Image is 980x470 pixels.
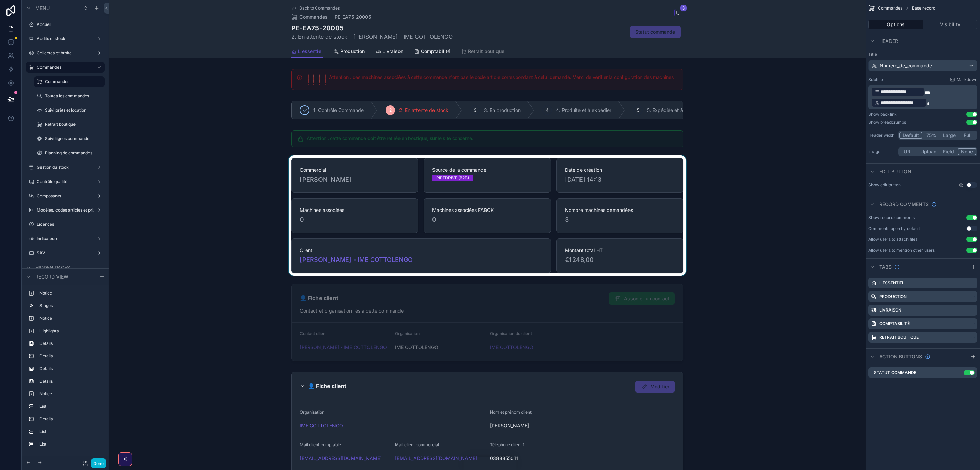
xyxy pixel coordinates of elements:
[37,165,94,170] label: Gestion du stock
[340,48,365,55] span: Production
[37,22,103,27] a: Accueil
[878,5,902,11] span: Commandes
[39,416,102,422] label: Details
[879,294,907,299] label: Production
[917,148,940,155] button: Upload
[879,38,898,45] span: Header
[461,45,504,59] a: Retrait boutique
[39,391,102,397] label: Notice
[868,149,896,154] label: Image
[912,5,935,11] span: Base record
[37,36,94,41] a: Audits et stock
[899,132,922,139] button: Default
[291,45,323,58] a: L'essentiel
[39,290,102,296] label: Notice
[868,215,915,220] div: Show record comments
[91,458,106,468] button: Done
[37,179,94,184] label: Contrôle qualité
[879,264,892,270] span: Tabs
[22,285,109,456] div: scrollable content
[37,193,94,199] label: Composants
[37,236,94,241] label: Indicateurs
[957,77,977,82] span: Markdown
[35,273,68,280] span: Record view
[879,321,910,326] label: Comptabilité
[468,48,504,55] span: Retrait boutique
[334,14,371,20] a: PE-EA75-20005
[37,207,94,213] label: Modèles, codes articles et prix
[879,168,911,175] span: Edit button
[879,307,901,313] label: Livraison
[291,5,340,11] a: Back to Commandes
[45,136,103,141] a: Suivi lignes commande
[299,5,340,11] span: Back to Commandes
[39,441,102,447] label: List
[680,5,687,12] span: 3
[868,182,901,188] label: Show edit button
[868,52,977,57] label: Title
[874,370,916,375] label: Statut commande
[421,48,450,55] span: Comptabilité
[879,353,922,360] span: Action buttons
[880,62,932,69] span: Numero_de_commande
[868,133,896,138] label: Header width
[879,335,919,340] label: Retrait boutique
[868,60,977,71] button: Numero_de_commande
[899,148,917,155] button: URL
[39,341,102,346] label: Details
[868,120,906,125] div: Show breadcrumbs
[45,122,103,127] label: Retrait boutique
[291,23,453,33] h1: PE-EA75-20005
[940,132,959,139] button: Large
[674,9,683,17] button: 3
[35,264,70,271] span: Hidden pages
[291,14,328,20] a: Commandes
[37,222,103,227] label: Licences
[37,65,91,70] label: Commandes
[868,77,883,82] label: Subtitle
[940,148,958,155] button: Field
[950,77,977,82] a: Markdown
[923,20,978,29] button: Visibility
[291,33,453,41] span: 2. En attente de stock - [PERSON_NAME] - IME COTTOLENGO
[879,201,929,208] span: Record comments
[37,250,94,256] label: SAV
[45,79,101,84] label: Commandes
[37,50,94,56] label: Collectes et broke
[868,237,917,242] div: Allow users to attach files
[868,20,923,29] button: Options
[45,93,103,99] label: Toutes les commandes
[39,366,102,371] label: Details
[376,45,403,59] a: Livraison
[333,45,365,59] a: Production
[39,303,102,308] label: Stages
[39,353,102,359] label: Details
[45,150,103,156] label: Planning de commandes
[868,85,977,109] div: scrollable content
[299,14,328,20] span: Commandes
[39,429,102,434] label: List
[879,280,904,286] label: L'essentiel
[39,316,102,321] label: Notice
[39,404,102,409] label: List
[868,226,920,231] div: Comments open by default
[298,48,323,55] span: L'essentiel
[382,48,403,55] span: Livraison
[39,328,102,334] label: Highlights
[39,379,102,384] label: Details
[45,107,103,113] label: Suivi prêts et location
